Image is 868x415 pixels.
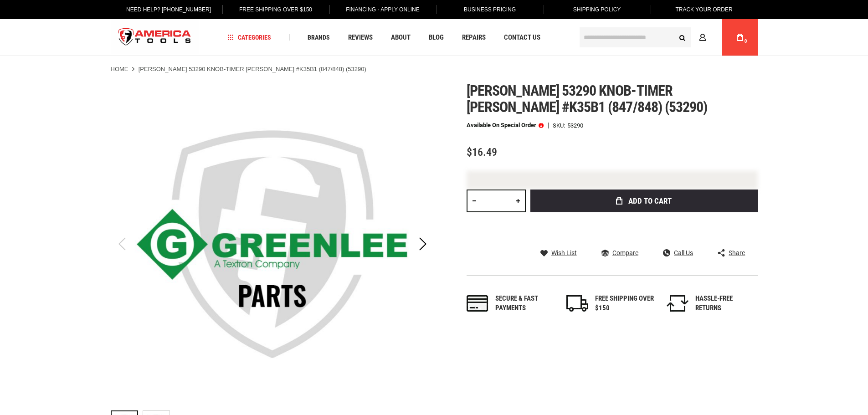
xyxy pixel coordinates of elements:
[551,250,577,256] span: Wish List
[729,250,745,256] span: Share
[308,34,330,41] span: Brands
[348,34,373,41] span: Reviews
[540,249,577,257] a: Wish List
[674,250,693,256] span: Call Us
[111,65,128,73] a: Home
[425,31,448,44] a: Blog
[628,197,672,205] span: Add to Cart
[467,295,488,312] img: payments
[601,249,638,257] a: Compare
[111,82,434,406] img: Greenlee 53290 KNOB-TIMER RHODES #K35B1 (847/848) (53290)
[567,123,583,128] div: 53290
[462,34,486,41] span: Repairs
[500,31,544,44] a: Contact Us
[111,20,199,55] a: store logo
[573,6,621,13] span: Shipping Policy
[344,31,377,44] a: Reviews
[458,31,490,44] a: Repairs
[139,66,366,72] strong: [PERSON_NAME] 53290 KNOB-TIMER [PERSON_NAME] #K35B1 (847/848) (53290)
[467,122,544,128] p: Available on Special Order
[667,295,688,312] img: returns
[595,294,654,313] div: FREE SHIPPING OVER $150
[411,82,434,406] div: Next
[612,250,638,256] span: Compare
[467,82,708,116] span: [PERSON_NAME] 53290 knob-timer [PERSON_NAME] #k35b1 (847/848) (53290)
[530,190,758,212] button: Add to Cart
[429,34,444,41] span: Blog
[695,294,755,313] div: HASSLE-FREE RETURNS
[387,31,415,44] a: About
[223,31,275,44] a: Categories
[467,146,497,159] span: $16.49
[553,123,567,128] strong: SKU
[745,39,747,44] span: 0
[504,34,540,41] span: Contact Us
[674,29,691,46] button: Search
[391,34,411,41] span: About
[566,295,588,312] img: shipping
[227,34,271,41] span: Categories
[731,19,749,56] a: 0
[303,31,334,44] a: Brands
[495,294,555,313] div: Secure & fast payments
[663,249,693,257] a: Call Us
[111,20,199,55] img: America Tools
